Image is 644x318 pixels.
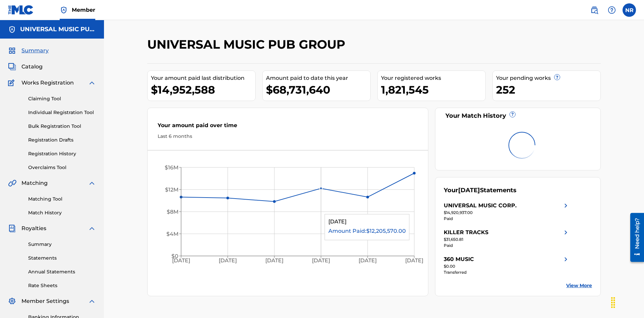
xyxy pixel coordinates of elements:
[8,47,49,55] a: SummarySummary
[562,202,570,210] img: right chevron icon
[28,109,96,116] a: Individual Registration Tool
[28,282,96,289] a: Rate Sheets
[406,258,424,264] tspan: [DATE]
[444,236,570,243] div: $31,650.81
[8,224,16,232] img: Royalties
[312,258,330,264] tspan: [DATE]
[28,137,96,144] a: Registration Drafts
[623,3,636,17] div: User Menu
[21,63,43,71] span: Catalog
[28,268,96,275] a: Annual Statements
[562,228,570,236] img: right chevron icon
[8,63,43,71] a: CatalogCatalog
[219,258,237,264] tspan: [DATE]
[20,25,96,33] h5: UNIVERSAL MUSIC PUB GROUP
[158,133,418,140] div: Last 6 months
[588,3,601,17] a: Public Search
[88,179,96,187] img: expand
[21,79,74,87] span: Works Registration
[590,6,598,14] img: search
[8,25,16,34] img: Accounts
[8,79,17,87] img: Works Registration
[444,263,570,269] div: $0.00
[28,196,96,203] a: Matching Tool
[88,297,96,305] img: expand
[21,224,46,232] span: Royalties
[359,258,377,264] tspan: [DATE]
[496,82,600,97] div: 252
[151,74,255,82] div: Your amount paid last distribution
[165,164,178,171] tspan: $16M
[554,74,560,80] span: ?
[28,123,96,130] a: Bulk Registration Tool
[88,224,96,232] img: expand
[444,269,570,275] div: Transferred
[444,202,570,222] a: UNIVERSAL MUSIC CORP.right chevron icon$14,920,937.00Paid
[8,5,34,15] img: MLC Logo
[605,3,619,17] div: Help
[444,228,488,236] div: KILLER TRACKS
[28,255,96,262] a: Statements
[444,202,517,210] div: UNIVERSAL MUSIC CORP.
[147,37,348,52] h2: UNIVERSAL MUSIC PUB GROUP
[72,6,95,14] span: Member
[8,47,16,55] img: Summary
[28,150,96,157] a: Registration History
[28,95,96,102] a: Claiming Tool
[510,112,515,117] span: ?
[151,82,255,97] div: $14,952,588
[381,82,485,97] div: 1,821,545
[21,179,48,187] span: Matching
[167,209,178,215] tspan: $8M
[458,187,480,194] span: [DATE]
[566,282,592,289] a: View More
[60,6,68,14] img: Top Rightsholder
[266,74,370,82] div: Amount paid to date this year
[21,47,49,55] span: Summary
[165,187,178,193] tspan: $12M
[608,293,619,313] div: Drag
[381,74,485,82] div: Your registered works
[444,243,570,249] div: Paid
[88,79,96,87] img: expand
[171,253,178,259] tspan: $0
[28,241,96,248] a: Summary
[8,179,16,187] img: Matching
[562,255,570,263] img: right chevron icon
[444,186,517,195] div: Your Statements
[444,255,474,263] div: 360 MUSIC
[444,228,570,249] a: KILLER TRACKSright chevron icon$31,650.81Paid
[610,286,644,318] iframe: Chat Widget
[166,231,178,237] tspan: $4M
[625,210,644,265] iframe: Resource Center
[21,297,69,305] span: Member Settings
[608,6,616,14] img: help
[444,255,570,275] a: 360 MUSICright chevron icon$0.00Transferred
[496,74,600,82] div: Your pending works
[444,210,570,216] div: $14,920,937.00
[503,126,541,164] img: preloader
[444,216,570,222] div: Paid
[172,258,190,264] tspan: [DATE]
[265,258,283,264] tspan: [DATE]
[8,63,16,71] img: Catalog
[28,164,96,171] a: Overclaims Tool
[28,209,96,216] a: Match History
[8,297,16,305] img: Member Settings
[266,82,370,97] div: $68,731,640
[158,121,418,133] div: Your amount paid over time
[444,111,592,120] div: Your Match History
